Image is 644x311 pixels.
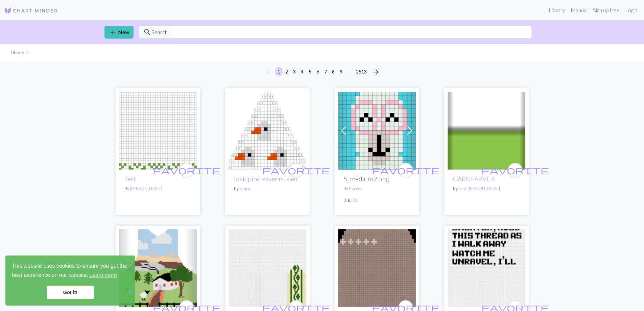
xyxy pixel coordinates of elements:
button: 5 [306,67,314,76]
button: favourite [508,163,523,178]
span: This website uses cookies to ensure you get the best experience on our website. [12,262,129,280]
a: dismiss cookie message [47,286,94,299]
span: search [143,27,151,37]
i: favourite [262,163,330,177]
p: 2 charts [343,197,410,204]
span: favorite [262,165,330,175]
img: lokkipipo kavennukset [229,92,306,170]
a: lokkipipo kavennukset [229,127,306,133]
button: 9 [337,67,345,76]
a: GARNFARVER [448,127,525,133]
a: Test [119,127,197,133]
a: Saara [239,186,250,191]
i: favourite [372,163,439,177]
span: Search [151,28,168,36]
a: Login [622,3,640,17]
a: Undone - Front [448,264,525,270]
p: By [343,185,410,192]
button: 7 [321,67,330,76]
p: By [234,185,301,192]
a: GARNFARVER [453,175,494,183]
a: Mitten [229,264,306,270]
button: 2 [283,67,291,76]
i: favourite [481,163,549,177]
li: Library [11,49,24,56]
button: favourite [179,163,194,178]
a: Manual [568,3,590,17]
h2: 5_medium2.png [343,175,410,183]
p: By [453,185,520,192]
a: Sign up free [590,3,622,17]
a: Lone [PERSON_NAME] [458,186,500,191]
button: 3 [290,67,299,76]
img: ALPINE LANDSCAPE [119,229,197,307]
a: Little Llama [338,127,416,133]
span: favorite [153,165,220,175]
img: Logo [4,6,58,15]
img: Little Llama [338,92,416,170]
i: favourite [153,163,220,177]
button: 1 [275,67,283,76]
button: 2513 [353,67,369,76]
span: favorite [481,165,549,175]
div: cookieconsent [5,256,135,306]
a: ALPINE LANDSCAPE [119,264,197,270]
img: Mitten [229,229,306,307]
i: Next [372,68,380,76]
a: lokkipipo kavennukset [234,175,298,183]
button: 4 [298,67,306,76]
button: 8 [329,67,337,76]
button: favourite [398,163,413,178]
a: Library [546,3,568,17]
nav: Page navigation [262,67,383,77]
a: moller [338,264,416,270]
a: Evieeex [349,186,362,191]
span: add [109,27,117,37]
button: Next [369,67,383,77]
img: moller [338,229,416,307]
p: By [124,185,191,192]
a: Test [124,175,136,183]
span: favorite [372,165,439,175]
button: 6 [314,67,322,76]
img: GARNFARVER [448,92,525,170]
img: Undone - Front [448,229,525,307]
a: learn more about cookies [88,270,118,280]
img: Test [119,92,197,170]
span: arrow_forward [372,67,380,77]
a: New [104,26,134,39]
a: [PERSON_NAME] [130,186,162,191]
button: favourite [289,163,304,178]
